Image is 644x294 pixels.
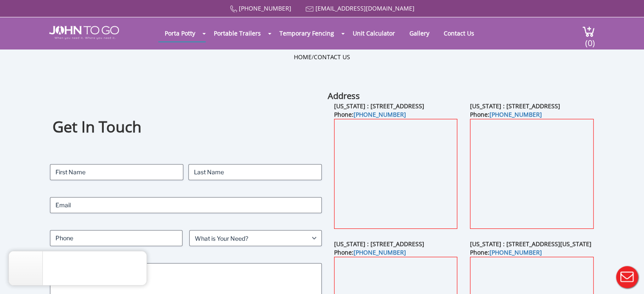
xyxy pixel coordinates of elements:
[610,260,644,294] button: Live Chat
[489,110,542,118] a: [PHONE_NUMBER]
[314,53,350,61] a: Contact Us
[294,53,350,61] ul: /
[470,248,542,256] b: Phone:
[50,230,182,246] input: Phone
[354,248,406,256] a: [PHONE_NUMBER]
[53,117,319,137] h1: Get In Touch
[158,25,202,41] a: Porta Potty
[470,110,542,118] b: Phone:
[328,90,360,102] b: Address
[334,102,424,110] b: [US_STATE] : [STREET_ADDRESS]
[294,53,312,61] a: Home
[470,102,560,110] b: [US_STATE] : [STREET_ADDRESS]
[273,25,340,41] a: Temporary Fencing
[585,30,595,49] span: (0)
[334,240,424,248] b: [US_STATE] : [STREET_ADDRESS]
[489,248,542,256] a: [PHONE_NUMBER]
[315,4,415,12] a: [EMAIL_ADDRESS][DOMAIN_NAME]
[239,4,291,12] a: [PHONE_NUMBER]
[334,110,406,118] b: Phone:
[582,26,595,37] img: cart a
[470,240,591,248] b: [US_STATE] : [STREET_ADDRESS][US_STATE]
[50,197,322,213] input: Email
[188,164,322,180] input: Last Name
[354,110,406,118] a: [PHONE_NUMBER]
[334,248,406,256] b: Phone:
[230,5,237,13] img: Call
[306,6,314,12] img: Mail
[207,25,267,41] a: Portable Trailers
[403,25,436,41] a: Gallery
[437,25,481,41] a: Contact Us
[49,26,119,39] img: JOHN to go
[50,164,183,180] input: First Name
[346,25,401,41] a: Unit Calculator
